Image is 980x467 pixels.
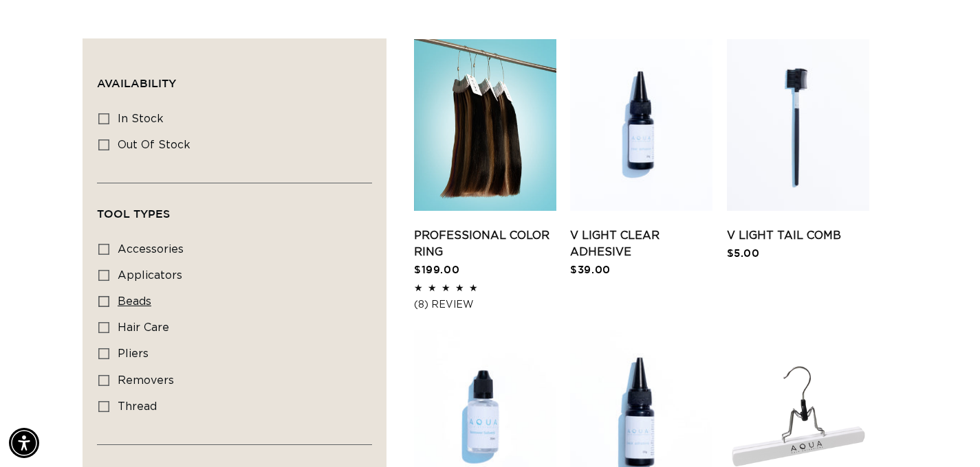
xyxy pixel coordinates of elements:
span: Tool Types [97,207,170,220]
a: V Light Tail Comb [727,227,869,244]
a: V Light Clear Adhesive [570,227,712,260]
span: thread [118,401,157,412]
span: Out of stock [118,139,190,150]
span: applicators [118,270,182,281]
span: Availability [97,77,176,89]
span: removers [118,375,174,386]
summary: Availability (0 selected) [97,53,372,102]
a: Professional Color Ring [414,227,556,260]
span: In stock [118,113,164,124]
span: accessories [118,244,184,255]
span: pliers [118,348,149,359]
div: Accessibility Menu [9,428,39,458]
summary: Tool Types (0 selected) [97,183,372,233]
span: beads [118,296,151,307]
span: hair care [118,322,169,333]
